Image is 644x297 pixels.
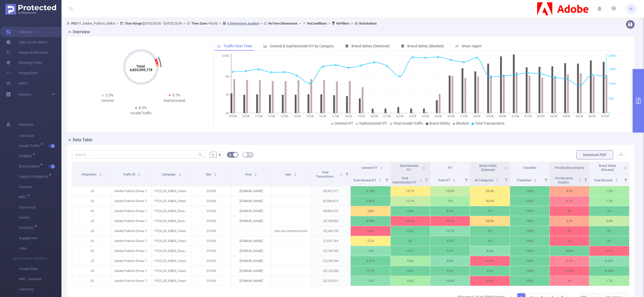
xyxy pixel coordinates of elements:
[306,115,314,118] tspan: 15/08
[172,93,180,97] span: 5.7%
[510,246,549,256] p: 100%
[231,246,271,256] p: [DOMAIN_NAME]
[112,206,151,216] p: Adobe Publicis Emea Tier 1 [27133]
[589,186,629,196] p: 1.5%
[578,178,581,181] div: Sort
[534,180,536,181] i: icon: caret-down
[537,115,545,118] tspan: 02/09
[18,92,31,96] span: Reports
[608,68,616,71] tspan: 165M
[470,266,510,276] p: 0.3%
[249,153,252,156] i: icon: table
[72,216,112,226] p: JS
[510,196,549,206] p: 100%
[409,115,416,118] tspan: 23/08
[340,172,343,175] div: Sort
[391,266,430,276] p: 4.5%
[462,44,482,48] span: Smart Agent
[123,173,136,176] span: Traffic ID
[152,216,191,226] p: FY24_EG_EMEA_DocumentCloud_Acrobat_Acquisition_Buy_4200324335_P36036 [225040]
[453,178,456,181] div: Sort
[268,115,275,118] tspan: 12/08
[474,179,494,182] span: All Categories
[419,178,422,181] div: Sort
[294,172,296,174] i: icon: caret-up
[19,233,61,243] span: Engagement
[353,179,377,182] span: Total General IVT
[582,174,589,186] i: Filter menu
[470,256,510,266] p: 61.5%
[550,196,589,206] p: 3.7%
[351,196,390,206] p: 0.87%
[453,178,456,180] i: icon: caret-up
[430,256,470,266] p: 9.9%
[214,174,217,176] i: icon: caret-down
[589,206,629,216] p: 0%
[479,164,497,172] span: Brand Safety (Detected)
[192,226,231,236] p: DV360
[218,21,223,25] span: >
[391,226,430,236] p: 4.3%
[392,177,417,184] span: Total Sophisticated IVT
[351,186,390,196] p: 0.74%
[162,173,176,176] span: Campaign
[351,246,390,256] p: 1.5%
[192,216,231,226] p: DV360
[6,58,42,68] a: Blocking Policy
[72,196,112,206] p: JS
[254,172,257,175] div: Sort
[430,246,470,256] p: 5.7%
[524,115,532,118] tspan: 01/09
[214,172,217,175] div: Sort
[555,166,584,170] span: Pre-Blocking Insights
[589,226,629,236] p: 0%
[594,179,613,182] span: Total Blocked
[268,21,298,25] b: No Time Dimensions
[629,4,632,14] span: IS
[358,115,365,118] tspan: 19/08
[192,256,231,266] p: DV360
[255,115,262,118] tspan: 11/08
[516,179,532,182] span: *Classified
[335,121,353,125] span: General IVT
[192,196,231,206] p: DV360
[448,166,452,170] span: IVT
[112,256,151,266] p: Adobe Publicis Emea Tier 3 [34289]
[311,236,350,246] p: 27,637,764
[231,206,271,216] p: [DOMAIN_NAME]
[18,89,31,100] a: Reports
[430,206,470,216] p: 8.2%
[19,195,28,199] span: MRC
[579,178,581,180] i: icon: caret-up
[138,174,141,176] i: icon: caret-down
[72,206,112,216] p: JS
[499,115,506,118] tspan: 30/08
[72,246,112,256] p: JS
[5,4,56,15] img: Protected Media
[19,213,61,223] span: Unified
[18,119,33,130] span: Solutions
[293,115,301,118] tspan: 14/08
[6,27,33,37] a: Overview
[19,243,61,254] span: Video
[152,206,191,216] p: FY24_EG_EMEA_DocumentCloud_Acrobat_Acquisition_Buy_4200324335_P36036 [225040]
[420,180,422,181] i: icon: caret-down
[430,236,470,246] p: 5.2%
[340,172,343,174] i: icon: caret-up
[400,164,418,172] span: Sophisticated IVT
[152,226,191,236] p: FY24_EG_EMEA_Creative_CCM_Acquisition_Buy_4200323233_P36036 [225038]
[192,236,231,246] p: DV360
[231,216,271,226] p: [DOMAIN_NAME]
[231,186,271,196] p: [DOMAIN_NAME]
[576,150,613,159] button: Download PDF
[178,174,181,176] i: icon: caret-down
[391,196,430,206] p: 12.1%
[601,115,609,118] tspan: 07/09
[285,173,292,176] span: App
[136,64,146,68] tspan: Total:
[99,172,102,175] div: Sort
[138,172,141,174] i: icon: caret-up
[391,186,430,196] p: 15.1%
[475,121,504,125] span: Total Transactions
[608,97,614,100] tspan: 55M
